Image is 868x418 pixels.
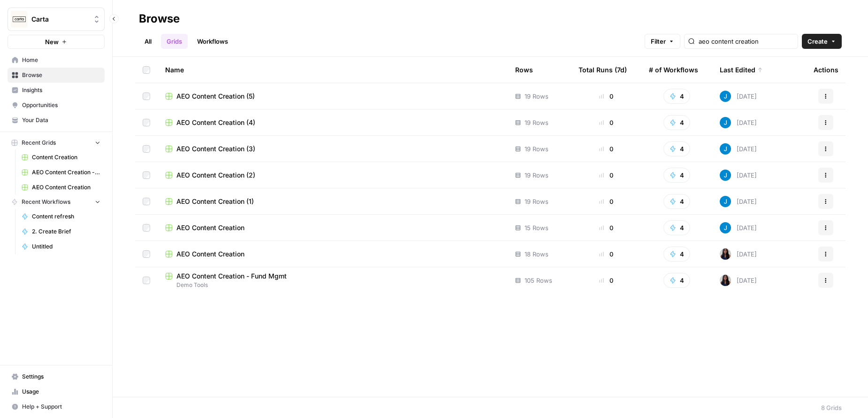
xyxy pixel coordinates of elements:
span: Home [22,56,100,64]
button: 4 [663,247,690,262]
img: z620ml7ie90s7uun3xptce9f0frp [720,117,731,128]
button: 4 [663,115,690,130]
a: AEO Content Creation [17,180,105,195]
span: Content Creation [32,153,100,162]
span: AEO Content Creation (1) [176,197,254,206]
span: 18 Rows [525,249,548,259]
span: 2. Create Brief [32,227,100,236]
a: AEO Content Creation (3) [165,144,500,154]
span: AEO Content Creation - Fund Mgmt [176,271,287,281]
span: Demo Tools [165,281,500,289]
button: 4 [663,194,690,209]
div: [DATE] [720,248,757,260]
div: 0 [579,197,634,206]
div: [DATE] [720,143,757,155]
a: Browse [8,68,105,83]
img: rox323kbkgutb4wcij4krxobkpon [720,248,731,260]
span: Untitled [32,242,100,251]
div: # of Workflows [649,57,698,83]
span: AEO Content Creation (2) [176,170,255,180]
button: Recent Grids [8,136,105,150]
span: Create [807,37,828,46]
div: 0 [579,92,634,101]
span: AEO Content Creation [176,249,244,259]
div: 0 [579,276,634,285]
div: [DATE] [720,275,757,286]
a: AEO Content Creation [165,249,500,259]
button: 4 [663,89,690,104]
button: Filter [645,34,680,49]
span: Help + Support [22,403,100,411]
button: Workspace: Carta [8,8,105,31]
span: 105 Rows [525,276,552,285]
span: Content refresh [32,212,100,221]
a: Home [8,53,105,68]
span: Browse [22,71,100,79]
a: Usage [8,384,105,399]
span: AEO Content Creation [176,223,244,232]
span: AEO Content Creation (3) [176,144,255,154]
a: Workflows [191,34,234,49]
button: New [8,35,105,49]
span: 19 Rows [525,197,548,206]
div: Name [165,57,500,83]
button: Help + Support [8,399,105,414]
div: 8 Grids [821,403,842,412]
div: [DATE] [720,196,757,207]
div: Actions [814,57,838,83]
span: Usage [22,387,100,396]
a: AEO Content Creation (5) [165,92,500,101]
a: AEO Content Creation - Fund Mgmt [17,165,105,180]
div: Browse [139,11,180,26]
a: Opportunities [8,98,105,113]
img: z620ml7ie90s7uun3xptce9f0frp [720,170,731,181]
span: Settings [22,372,100,381]
div: Rows [515,57,533,83]
button: 4 [663,273,690,288]
div: 0 [579,144,634,154]
div: [DATE] [720,222,757,233]
div: 0 [579,118,634,127]
button: 4 [663,141,690,156]
div: 0 [579,223,634,232]
span: Recent Workflows [22,198,70,206]
button: 4 [663,168,690,183]
div: Last Edited [720,57,763,83]
span: AEO Content Creation (4) [176,118,255,127]
a: AEO Content Creation - Fund MgmtDemo Tools [165,271,500,289]
span: Filter [651,37,666,46]
img: Carta Logo [11,11,28,28]
a: AEO Content Creation (2) [165,170,500,180]
img: z620ml7ie90s7uun3xptce9f0frp [720,143,731,155]
img: z620ml7ie90s7uun3xptce9f0frp [720,196,731,207]
span: 19 Rows [525,170,548,180]
a: Grids [161,34,188,49]
div: 0 [579,170,634,180]
a: AEO Content Creation (4) [165,118,500,127]
a: All [139,34,157,49]
a: Untitled [17,239,105,254]
span: AEO Content Creation (5) [176,92,255,101]
div: [DATE] [720,170,757,181]
span: Your Data [22,116,100,124]
a: Insights [8,83,105,98]
img: z620ml7ie90s7uun3xptce9f0frp [720,222,731,233]
div: 0 [579,249,634,259]
div: [DATE] [720,91,757,102]
button: Create [802,34,842,49]
button: 4 [663,220,690,235]
span: New [45,37,59,46]
span: 19 Rows [525,144,548,154]
span: Insights [22,86,100,94]
button: Recent Workflows [8,195,105,209]
span: Recent Grids [22,139,56,147]
a: AEO Content Creation [165,223,500,232]
a: Your Data [8,113,105,128]
input: Search [699,37,794,46]
span: 15 Rows [525,223,548,232]
a: 2. Create Brief [17,224,105,239]
span: 19 Rows [525,118,548,127]
img: rox323kbkgutb4wcij4krxobkpon [720,275,731,286]
div: Total Runs (7d) [579,57,627,83]
span: 19 Rows [525,92,548,101]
